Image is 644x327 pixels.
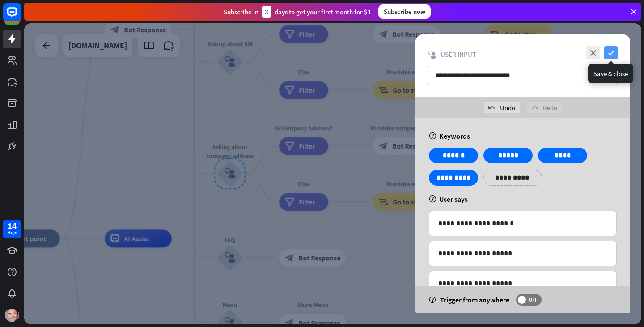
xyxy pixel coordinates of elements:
i: redo [531,104,538,111]
i: help [429,297,436,303]
div: 14 [8,222,17,230]
i: help [429,132,436,140]
div: days [8,230,17,236]
i: undo [488,104,496,111]
div: Undo [484,102,520,113]
i: block_user_input [428,51,436,59]
span: OFF [526,296,540,303]
div: Subscribe now [378,4,431,19]
div: Keywords [429,132,617,140]
button: Open LiveChat chat widget [7,4,34,30]
i: check [604,46,618,59]
div: Subscribe in days to get your first month for $1 [224,6,371,18]
div: 3 [262,6,271,18]
div: User says [429,195,617,204]
span: User Input [441,50,476,59]
i: help [429,195,436,203]
span: Trigger from anywhere [440,295,509,304]
a: 14 days [3,220,21,238]
div: Redo [527,102,562,113]
i: close [586,46,600,59]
